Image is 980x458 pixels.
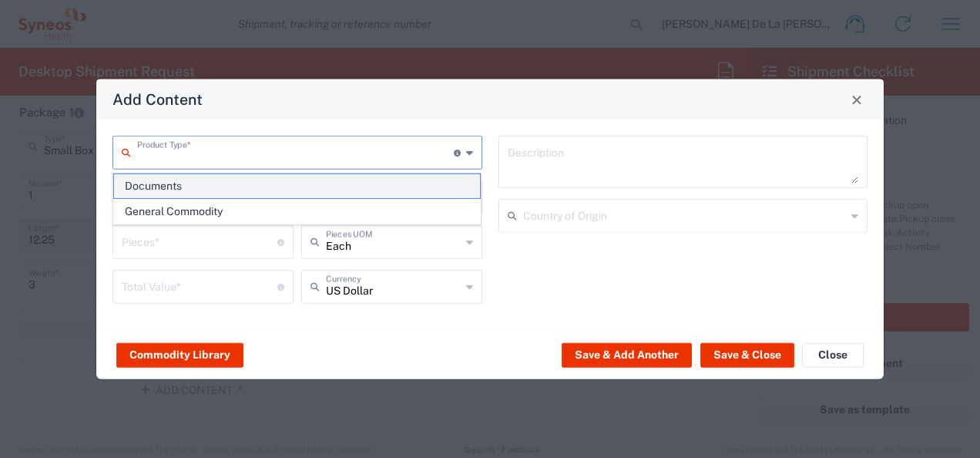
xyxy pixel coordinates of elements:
span: Documents [114,174,481,198]
button: Save & Add Another [562,342,692,367]
button: Close [846,89,868,110]
span: General Commodity [114,200,481,224]
h4: Add Content [112,88,203,110]
button: Save & Close [700,342,794,367]
button: Commodity Library [116,342,243,367]
button: Close [802,342,864,367]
